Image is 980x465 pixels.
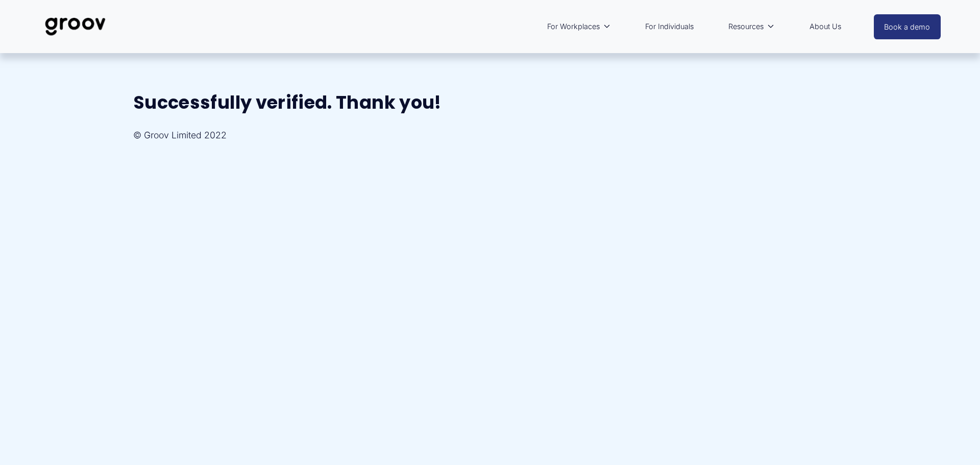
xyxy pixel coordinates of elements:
[133,129,669,142] p: © Groov Limited 2022
[874,14,941,39] a: Book a demo
[723,15,780,38] a: folder dropdown
[640,15,699,38] a: For Individuals
[728,20,764,33] span: Resources
[39,10,111,43] img: Groov | Unlock Human Potential at Work and in Life
[133,90,442,115] strong: Successfully verified. Thank you!
[542,15,616,38] a: folder dropdown
[804,15,846,38] a: About Us
[547,20,600,33] span: For Workplaces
